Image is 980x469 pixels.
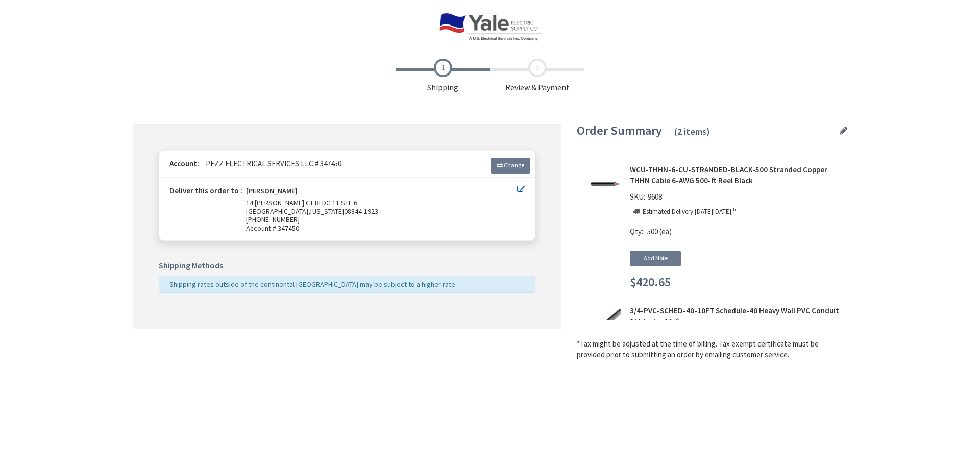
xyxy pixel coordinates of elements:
[630,191,665,206] div: SKU:
[246,187,298,199] strong: [PERSON_NAME]
[490,59,584,93] span: Review & Payment
[659,227,672,236] span: (ea)
[630,164,839,186] strong: WCU-THHN-6-CU-STRANDED-BLACK-500 Stranded Copper THHN Cable 6-AWG 500-ft Reel Black
[643,207,736,217] p: Estimated Delivery [DATE][DATE]
[647,227,658,236] span: 500
[491,158,530,173] a: Change
[577,122,662,138] span: Order Summary
[246,224,517,233] span: Account # 347450
[439,13,541,41] img: Yale Electric Supply Co.
[630,305,839,327] strong: 3/4-PVC-SCHED-40-10FT Schedule-40 Heavy Wall PVC Conduit 3/4-Inch x 10-ft
[169,186,242,195] strong: Deliver this order to :
[577,338,847,360] : *Tax might be adjusted at the time of billing. Tax exempt certificate must be provided prior to s...
[645,192,665,202] span: 9608
[344,207,378,216] span: 08844-1923
[159,261,535,270] h5: Shipping Methods
[246,198,357,207] span: 14 [PERSON_NAME] CT BLDG 11 STE 6
[396,59,490,93] span: Shipping
[630,276,671,289] span: $420.65
[881,441,949,466] iframe: Opens a widget where you can find more information
[169,280,457,289] span: Shipping rates outside of the continental [GEOGRAPHIC_DATA] may be subject to a higher rate.
[169,159,199,168] strong: Account:
[630,227,642,236] span: Qty
[589,309,621,341] img: 3/4-PVC-SCHED-40-10FT Schedule-40 Heavy Wall PVC Conduit 3/4-Inch x 10-ft
[589,168,621,200] img: WCU-THHN-6-CU-STRANDED-BLACK-500 Stranded Copper THHN Cable 6-AWG 500-ft Reel Black
[246,215,300,224] span: [PHONE_NUMBER]
[731,206,736,213] sup: th
[674,126,710,137] span: (2 items)
[201,159,341,168] span: PEZZ ELECTRICAL SERVICES LLC # 347450
[310,207,344,216] span: [US_STATE]
[504,161,524,169] span: Change
[246,207,310,216] span: [GEOGRAPHIC_DATA],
